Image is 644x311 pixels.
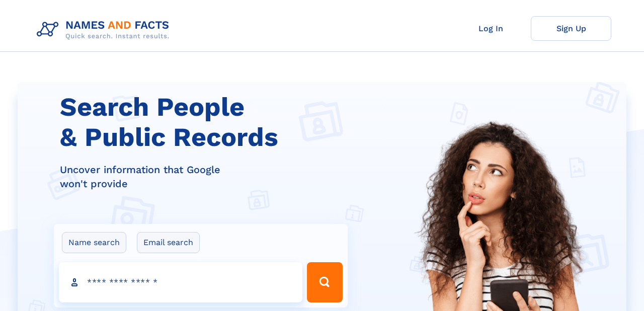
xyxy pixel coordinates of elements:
[307,262,342,302] button: Search Button
[60,163,354,191] div: Uncover information that Google won't provide
[33,16,178,43] img: Logo Names and Facts
[531,16,611,41] a: Sign Up
[450,16,531,41] a: Log In
[60,92,354,152] h1: Search People & Public Records
[59,262,302,302] input: search input
[137,232,200,253] label: Email search
[62,232,126,253] label: Name search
